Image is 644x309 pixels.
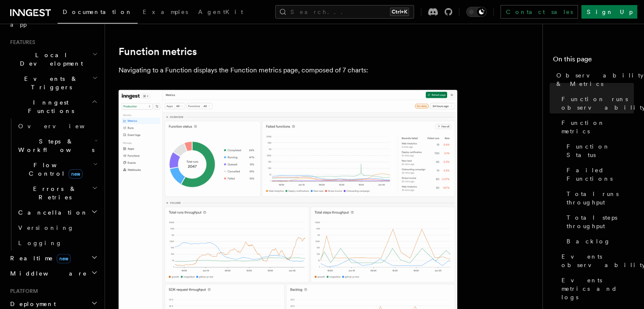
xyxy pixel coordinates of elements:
span: Middleware [7,269,87,278]
span: Documentation [63,8,133,15]
button: Realtimenew [7,251,100,266]
span: Overview [18,123,105,130]
a: Contact sales [500,5,578,19]
a: Total runs throughput [563,186,634,210]
button: Events & Triggers [7,71,100,95]
a: Function metrics [119,46,197,58]
a: Observability & Metrics [553,68,634,91]
span: Failed Functions [567,166,634,183]
span: Flow Control [15,161,93,178]
button: Toggle dark mode [466,7,486,17]
span: new [57,254,71,263]
a: Documentation [58,3,138,24]
a: Events observability [558,249,634,273]
div: Inngest Functions [7,119,100,251]
button: Search...Ctrl+K [275,5,414,19]
button: Steps & Workflows [15,134,100,157]
button: Middleware [7,266,100,281]
span: Function Status [567,142,634,159]
span: Function metrics [561,119,634,135]
span: Total steps throughput [567,213,634,230]
span: new [69,169,83,179]
a: Logging [15,235,100,251]
span: Local Development [7,51,92,68]
h4: On this page [553,54,634,68]
a: Failed Functions [563,163,634,186]
a: Overview [15,119,100,134]
a: Function runs observability [558,91,634,115]
span: Backlog [567,237,611,246]
button: Inngest Functions [7,95,100,119]
span: Features [7,39,35,46]
span: Examples [143,8,188,15]
a: Backlog [563,234,634,249]
span: Deployment [7,300,56,308]
kbd: Ctrl+K [390,8,409,16]
a: Function metrics [558,115,634,139]
a: Versioning [15,220,100,235]
span: Logging [18,240,62,246]
span: Cancellation [15,208,88,217]
span: Versioning [18,224,74,231]
span: Errors & Retries [15,185,92,201]
a: Function Status [563,139,634,163]
button: Errors & Retries [15,181,100,205]
span: Inngest Functions [7,98,91,115]
span: Events & Triggers [7,74,92,91]
button: Local Development [7,47,100,71]
a: Events metrics and logs [558,273,634,305]
a: Sign Up [581,5,637,19]
span: Realtime [7,254,71,262]
span: Platform [7,288,38,295]
span: Observability & Metrics [556,71,644,88]
p: Navigating to a Function displays the Function metrics page, composed of 7 charts: [119,64,457,76]
a: Total steps throughput [563,210,634,234]
button: Cancellation [15,205,100,220]
a: AgentKit [193,3,248,23]
button: Flow Controlnew [15,157,100,181]
span: Events metrics and logs [561,276,634,301]
a: Examples [138,3,193,23]
span: AgentKit [198,8,243,15]
span: Total runs throughput [567,190,634,207]
span: Steps & Workflows [15,137,94,154]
